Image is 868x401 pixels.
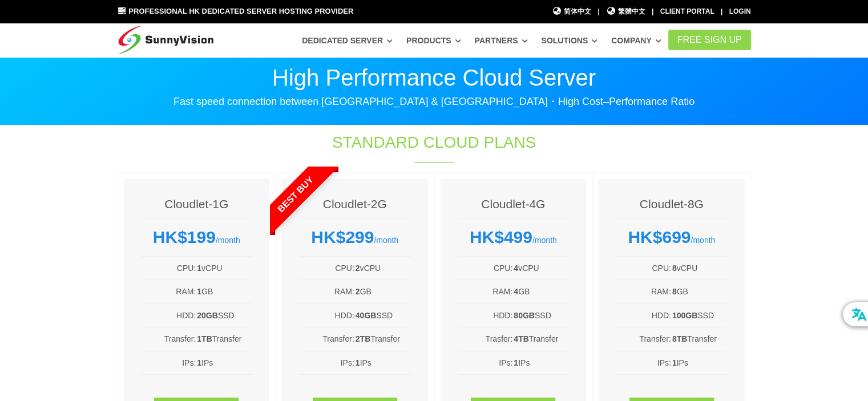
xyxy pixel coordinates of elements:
a: Client Portal [660,7,714,15]
td: SSD [355,309,411,322]
td: IPs [355,356,411,370]
b: 1 [672,358,677,367]
td: IPs [513,356,569,370]
td: CPU: [299,261,355,275]
b: 2 [356,264,360,273]
td: Transfer [355,332,411,346]
b: 100GB [672,311,697,320]
td: GB [355,285,411,298]
b: 8 [672,264,677,273]
td: Transfer: [616,332,672,346]
li: | [597,6,599,17]
td: RAM: [299,285,355,298]
a: 简体中文 [552,6,592,17]
a: Login [729,7,751,15]
h4: Cloudlet-8G [616,196,728,212]
td: HDD: [141,309,197,322]
a: Products [406,30,461,51]
td: HDD: [458,309,514,322]
span: Professional HK Dedicated Server Hosting Provider [128,7,353,15]
p: High Performance Cloud Server [118,66,751,89]
a: Solutions [541,30,597,51]
b: 20GB [197,311,218,320]
td: IPs: [616,356,672,370]
b: 80GB [514,311,535,320]
b: 40GB [356,311,377,320]
strong: HK$299 [311,228,374,246]
b: 1 [197,264,201,273]
h1: Standard Cloud Plans [244,131,624,153]
td: SSD [196,309,252,322]
a: Company [611,30,661,51]
b: 4 [514,287,518,296]
td: RAM: [616,285,672,298]
h4: Cloudlet-2G [299,196,411,212]
td: RAM: [141,285,197,298]
td: RAM: [458,285,514,298]
b: 2 [356,287,360,296]
td: Transfer: [141,332,197,346]
td: vCPU [355,261,411,275]
td: HDD: [299,309,355,322]
td: SSD [672,309,728,322]
a: 繁體中文 [606,6,645,17]
div: /month [616,227,728,248]
td: Transfer: [299,332,355,346]
b: 8 [672,287,677,296]
td: CPU: [141,261,197,275]
strong: HK$499 [470,228,532,246]
strong: HK$699 [628,228,691,246]
td: CPU: [616,261,672,275]
div: /month [458,227,570,248]
a: Dedicated Server [302,30,393,51]
b: 1 [514,358,518,367]
td: IPs: [141,356,197,370]
td: IPs [672,356,728,370]
td: CPU: [458,261,514,275]
a: FREE Sign Up [668,30,751,50]
span: Best Buy [248,146,344,242]
b: 1 [197,287,201,296]
td: GB [672,285,728,298]
td: vCPU [513,261,569,275]
b: 1 [197,358,201,367]
strong: HK$199 [153,228,216,246]
a: Partners [475,30,528,51]
h4: Cloudlet-1G [141,196,253,212]
p: Fast speed connection between [GEOGRAPHIC_DATA] & [GEOGRAPHIC_DATA]・High Cost–Performance Ratio [118,95,751,108]
b: 1 [356,358,360,367]
div: /month [141,227,253,248]
h4: Cloudlet-4G [458,196,570,212]
td: vCPU [672,261,728,275]
b: 4TB [514,334,528,343]
td: GB [196,285,252,298]
td: GB [513,285,569,298]
b: 1TB [197,334,212,343]
td: IPs: [299,356,355,370]
td: Transfer [672,332,728,346]
b: 2TB [356,334,370,343]
td: SSD [513,309,569,322]
li: | [652,6,653,17]
li: | [721,6,722,17]
td: HDD: [616,309,672,322]
td: vCPU [196,261,252,275]
td: Transfer [513,332,569,346]
td: Transfer [196,332,252,346]
div: /month [299,227,411,248]
td: IPs [196,356,252,370]
td: Trasfer: [458,332,514,346]
b: 4 [514,264,518,273]
b: 8TB [672,334,687,343]
td: IPs: [458,356,514,370]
